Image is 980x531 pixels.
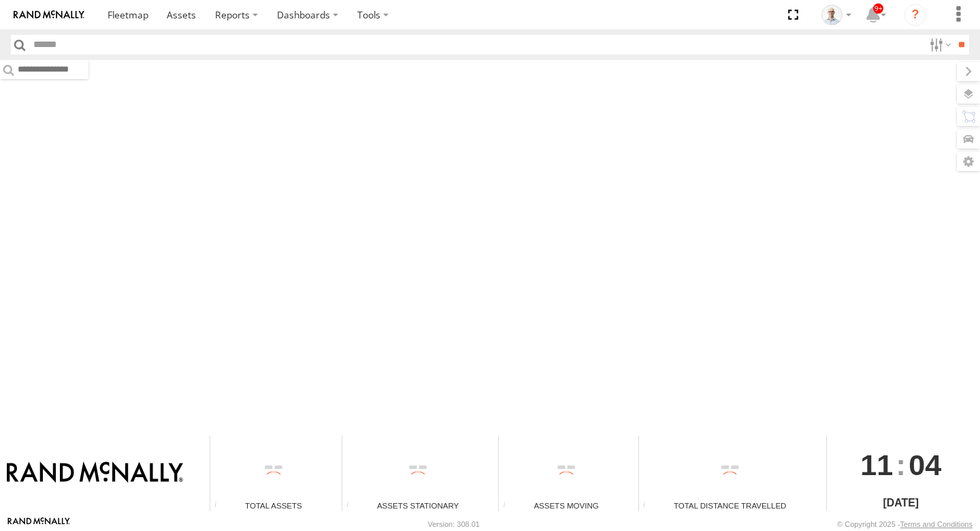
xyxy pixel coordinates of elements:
div: Total Assets [210,500,337,511]
img: rand-logo.svg [14,10,84,20]
div: Total distance travelled by all assets within specified date range and applied filters [639,501,659,511]
div: : [827,436,975,494]
div: Total number of assets current in transit. [499,501,519,511]
a: Terms and Conditions [900,520,973,528]
div: Assets Stationary [342,500,493,511]
label: Search Filter Options [924,35,953,55]
span: 04 [909,436,941,494]
div: Total Distance Travelled [639,500,821,511]
div: Total number of Enabled Assets [210,501,231,511]
div: Version: 308.01 [428,520,480,528]
div: Total number of assets current stationary. [342,501,363,511]
i: ? [904,4,926,26]
div: [DATE] [827,495,975,511]
div: Kurt Byers [817,5,856,25]
span: 11 [860,436,893,494]
div: © Copyright 2025 - [837,520,973,528]
img: Rand McNally [7,461,183,485]
label: Map Settings [957,152,980,171]
a: Visit our Website [7,517,70,531]
div: Assets Moving [499,500,633,511]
